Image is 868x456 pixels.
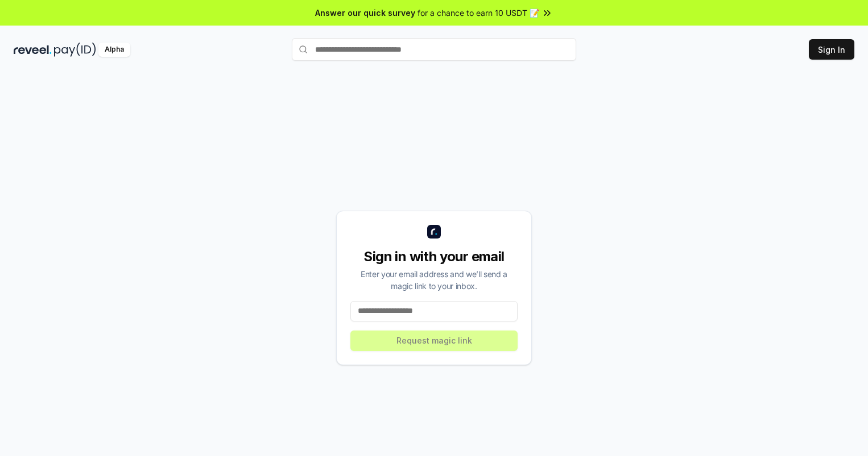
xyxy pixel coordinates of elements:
img: pay_id [54,43,96,57]
span: Answer our quick survey [315,7,415,19]
div: Sign in with your email [350,248,518,266]
button: Sign In [809,39,854,60]
img: logo_small [427,225,441,239]
span: for a chance to earn 10 USDT 📝 [418,7,539,19]
div: Alpha [98,43,130,57]
img: reveel_dark [14,43,52,57]
div: Enter your email address and we’ll send a magic link to your inbox. [350,268,518,292]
